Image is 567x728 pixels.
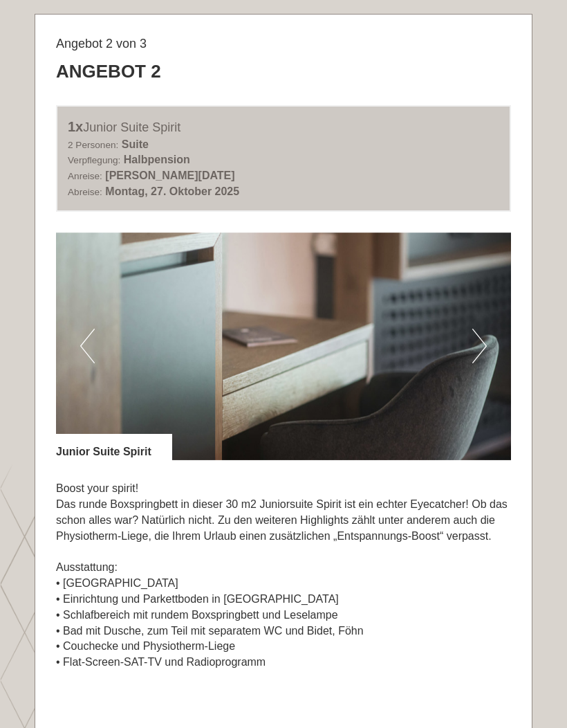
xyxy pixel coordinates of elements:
[105,170,234,181] b: [PERSON_NAME][DATE]
[68,187,102,197] small: Abreise:
[68,140,118,150] small: 2 Personen:
[68,171,102,181] small: Anreise:
[56,233,511,460] img: image
[105,185,239,197] b: Montag, 27. Oktober 2025
[472,329,487,363] button: Next
[56,37,147,51] span: Angebot 2 von 3
[80,329,95,363] button: Previous
[124,154,190,165] b: Halbpension
[68,155,120,165] small: Verpflegung:
[56,481,511,671] p: Boost your spirit! Das runde Boxspringbett in dieser 30 m2 Juniorsuite Spirit ist ein echter Eyec...
[56,434,172,460] div: Junior Suite Spirit
[68,119,83,134] b: 1x
[122,138,149,150] b: Suite
[56,59,161,84] div: Angebot 2
[68,117,499,137] div: Junior Suite Spirit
